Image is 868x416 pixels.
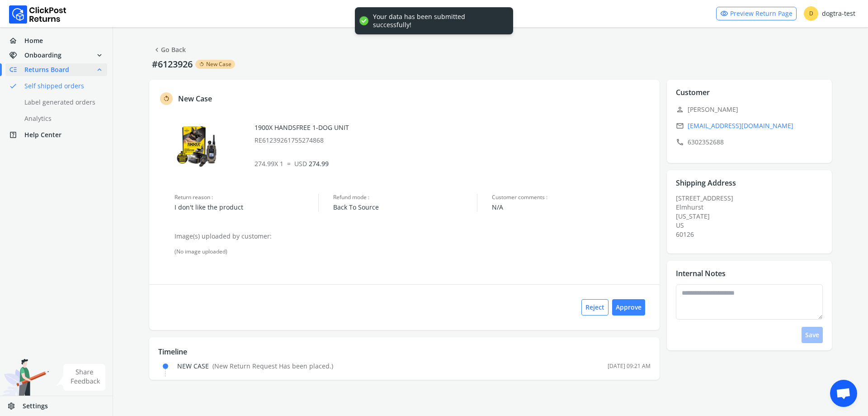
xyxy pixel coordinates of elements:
span: handshake [9,49,24,62]
a: Open chat [830,380,857,407]
p: Internal Notes [676,268,726,279]
span: email [676,120,684,132]
span: Help Center [24,130,61,139]
button: Save [802,327,823,343]
p: Customer [676,87,710,98]
span: rotate_left [199,61,204,68]
a: homeHome [5,34,107,47]
p: Image(s) uploaded by customer: [175,232,651,241]
span: visibility [720,7,728,20]
span: USD [294,159,307,168]
span: Home [24,36,43,45]
div: NEW CASE [177,362,333,371]
span: settings [7,400,23,412]
p: 274.99 X 1 [255,159,650,168]
div: 1900X HANDSFREE 1-DOG UNIT [255,123,650,145]
img: row_image [175,123,220,168]
img: share feedback [57,364,106,391]
span: Returns Board [24,65,69,74]
span: expand_more [95,49,104,62]
div: Elmhurst [676,203,829,212]
p: [PERSON_NAME] [676,103,829,116]
a: doneSelf shipped orders [5,80,118,92]
div: (No image uploaded) [175,248,651,255]
span: = [287,159,291,168]
span: help_center [9,129,24,141]
div: Your data has been submitted successfully! [373,13,504,29]
p: New Case [178,93,212,104]
div: US [676,221,829,230]
span: N/A [492,203,651,212]
p: 6302352688 [676,136,829,148]
span: call [676,136,684,148]
span: rotate_left [163,93,170,104]
span: Settings [23,402,48,411]
span: Customer comments : [492,194,651,201]
span: Back To Source [333,203,477,212]
a: Go Back [153,43,186,56]
div: [US_STATE] [676,212,829,221]
a: Analytics [5,112,118,125]
span: person [676,103,684,116]
a: help_centerHelp Center [5,129,107,141]
span: home [9,34,24,47]
a: email[EMAIL_ADDRESS][DOMAIN_NAME] [676,120,829,132]
span: New Case [206,61,231,68]
img: Logo [9,5,66,24]
span: Onboarding [24,51,61,60]
span: done [9,80,17,92]
span: ( New Return Request Has been placed. ) [212,362,333,370]
span: I don't like the product [175,203,318,212]
p: RE61239261755274868 [255,136,650,145]
span: chevron_left [153,43,161,56]
button: Reject [581,299,609,316]
span: Return reason : [175,194,318,201]
a: Label generated orders [5,96,118,109]
p: Timeline [158,346,651,357]
p: Shipping Address [676,177,736,188]
div: dogtra-test [804,6,855,21]
button: Approve [612,299,645,316]
a: visibilityPreview Return Page [716,7,797,20]
div: [STREET_ADDRESS] [676,194,829,239]
div: 60126 [676,230,829,239]
div: [DATE] 09:21 AM [608,363,651,370]
span: expand_less [95,63,104,76]
p: #6123926 [149,58,195,71]
span: Refund mode : [333,194,477,201]
span: 274.99 [294,159,329,168]
button: chevron_leftGo Back [149,42,189,58]
span: D [804,6,818,21]
span: low_priority [9,63,24,76]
